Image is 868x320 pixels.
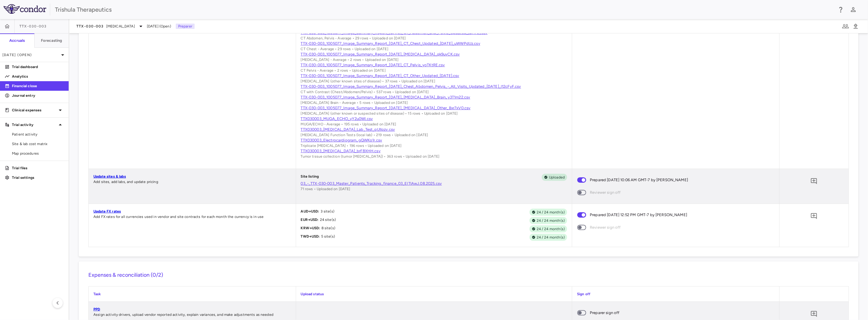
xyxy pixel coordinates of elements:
[590,177,688,183] span: Prepared [DATE] 10:06 AM GMT-7 by [PERSON_NAME]
[810,310,818,318] svg: Add comment
[147,24,171,29] span: [DATE] (Open)
[301,90,429,94] span: CT with Contrast (Chest/Abdomen/Pelvis) • 537 rows • Uploaded on [DATE]
[320,226,335,230] span: 8 site(s)
[301,62,567,68] a: TTX-030-003_1005077_Image_Summary_Report_[DATE]_CT_Pelvis_yoTKtRE.csv
[301,181,567,186] a: 03_-_TTX-030-003_Master_Patients_Tracking_finance_03_EITlAwJ.08.2025.csv
[301,68,386,73] span: CT Pelvis - Average • 2 rows • Uploaded on [DATE]
[301,127,567,132] a: TTX030003_[MEDICAL_DATA]_Lab_Test_qUllpzv.csv
[301,154,440,159] span: Tumor tissue collection (tumor [MEDICAL_DATA]) • 363 rows • Uploaded on [DATE]
[12,132,64,137] span: Patient activity
[301,101,408,105] span: [MEDICAL_DATA] Brain - Average • 5 rows • Uploaded on [DATE]
[301,36,406,40] span: CT Abdomen, Pelvis - Average • 29 rows • Uploaded on [DATE]
[319,209,334,213] span: 3 site(s)
[301,144,402,148] span: Triplicate [MEDICAL_DATA] • 196 rows • Uploaded on [DATE]
[88,271,849,279] h6: Expenses & reconciliation (0/2)
[301,58,399,62] span: [MEDICAL_DATA] - Average • 2 rows • Uploaded on [DATE]
[301,105,567,111] a: TTX-030-003_1005077_Image_Summary_Report_[DATE]_[MEDICAL_DATA]_Other_Bxr7xV0.csv
[9,38,25,43] h6: Accruals
[12,83,64,89] p: Financial close
[12,141,64,147] span: Site & lab cost matrix
[301,41,567,46] a: TTX-030-003_1005077_Image_Summary_Report_[DATE]_CT_Chest_Updated_[DATE]_uWWPdUz.csv
[12,151,64,156] span: Map procedures
[809,309,819,319] button: Add comment
[301,116,567,121] a: TTX030003_MUGA_ECHO_yY2u0Wl.csv
[301,73,567,79] a: TTX-030-003_1005077_Image_Summary_Report_[DATE]_CT_Other_Updated_[DATE].csv
[41,38,62,43] h6: Forecasting
[301,226,320,230] span: KRW → USD :
[590,224,621,231] span: Reviewer sign off
[577,291,775,297] p: Sign off
[301,79,435,83] span: [MEDICAL_DATA] (other known sites of disease) • 37 rows • Uploaded on [DATE]
[12,93,64,98] p: Journal entry
[534,218,567,223] span: 24 / 24 month(s)
[19,24,47,29] span: TTX-030-003
[93,313,273,317] span: Assign activity drivers, upload vendor reported activity, explain variances, and make adjustments...
[534,226,567,232] span: 24 / 24 month(s)
[76,24,104,29] span: TTX-030-003
[93,174,126,179] a: Update sites & labs
[301,218,319,222] span: EUR → USD :
[301,95,567,100] a: TTX-030-003_1005077_Image_Summary_Report_[DATE]_[MEDICAL_DATA]_Brain_y3T1m22.csv
[301,133,428,137] span: [MEDICAL_DATA] Function Tests (local lab) • 219 rows • Uploaded on [DATE]
[12,107,57,113] p: Clinical expenses
[301,291,567,297] p: Upload status
[809,211,819,221] button: Add comment
[2,52,59,58] p: [DATE] (Open)
[12,74,64,79] p: Analytics
[301,111,458,116] span: [MEDICAL_DATA] (other known or suspected sites of disease) • 15 rows • Uploaded on [DATE]
[55,5,833,14] div: Trishula Therapeutics
[547,175,567,180] span: Uploaded
[301,174,319,181] p: Site listing
[301,187,350,191] span: 71 rows • Uploaded on [DATE]
[93,307,100,311] a: PPD
[176,24,195,29] p: Preparer
[4,4,46,14] img: logo-full-SnFGN8VE.png
[810,213,818,220] svg: Add comment
[93,215,264,219] span: Add FX rates for all currencies used in vendor and site contracts for each month the currency is ...
[93,291,291,297] p: Task
[301,84,567,89] a: TTX-030-003_1005077_Image_Summary_Report_[DATE]_Chest_Abdomen_Pelvis_-_All_Visits_Updated_[DATE]_...
[301,52,567,57] a: TTX-030-003_1005077_Image_Summary_Report_[DATE]_[MEDICAL_DATA]_qk9uvCK.csv
[301,122,396,126] span: MUGA/ECHO - Average • 195 rows • Uploaded on [DATE]
[320,234,335,239] span: 5 site(s)
[301,148,567,154] a: TTX030003_[MEDICAL_DATA]_brF8XHH.csv
[590,212,687,218] span: Prepared [DATE] 12:52 PM GMT-7 by [PERSON_NAME]
[12,175,64,180] p: Trial settings
[319,218,336,222] span: 24 site(s)
[810,178,818,185] svg: Add comment
[809,176,819,186] button: Add comment
[12,165,64,171] p: Trial files
[301,47,388,51] span: CT Chest - Average • 29 rows • Uploaded on [DATE]
[301,209,319,213] span: AUD → USD :
[93,209,121,213] a: Update FX rates
[534,210,567,215] span: 24 / 24 month(s)
[301,234,320,239] span: TWD → USD :
[12,64,64,70] p: Trial dashboard
[301,138,567,143] a: TTX030003_Electrocardiogram_gQWKo1r.csv
[93,180,158,184] span: Add sites, add labs, and update pricing
[12,122,57,127] p: Trial activity
[106,24,135,29] span: [MEDICAL_DATA]
[590,189,621,196] span: Reviewer sign off
[534,235,567,240] span: 24 / 24 month(s)
[590,310,620,316] span: Preparer sign off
